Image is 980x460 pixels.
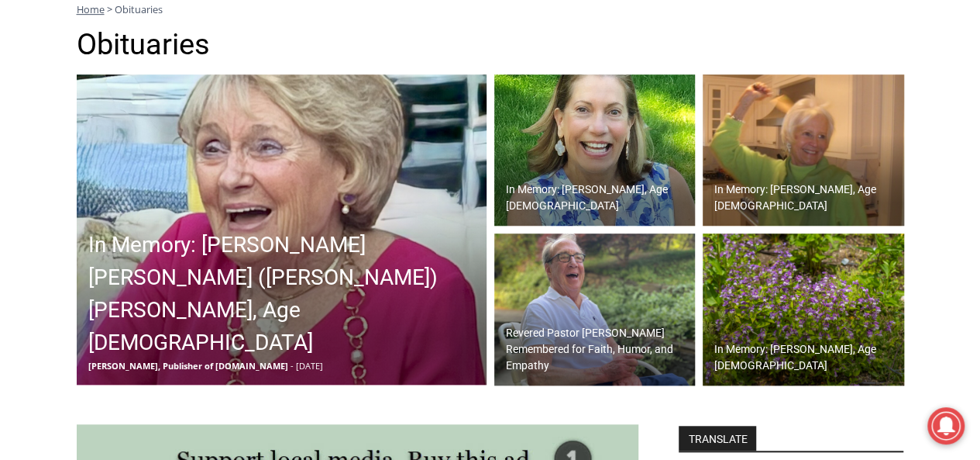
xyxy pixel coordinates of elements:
img: Obituary - Maryanne Bardwil Lynch IMG_5518 [494,74,696,227]
span: [DATE] [296,360,323,372]
nav: Breadcrumbs [77,2,904,17]
span: Obituaries [115,2,163,16]
h2: In Memory: [PERSON_NAME] [PERSON_NAME] ([PERSON_NAME]) [PERSON_NAME], Age [DEMOGRAPHIC_DATA] [88,229,483,359]
a: Intern @ [DOMAIN_NAME] [373,150,751,193]
a: In Memory: [PERSON_NAME], Age [DEMOGRAPHIC_DATA] [703,233,904,386]
a: In Memory: [PERSON_NAME], Age [DEMOGRAPHIC_DATA] [703,74,904,227]
h2: In Memory: [PERSON_NAME], Age [DEMOGRAPHIC_DATA] [506,182,692,214]
img: (PHOTO: Kim Eierman of EcoBeneficial designed and oversaw the installation of native plant beds f... [703,233,904,386]
img: Obituary - Maureen Catherine Devlin Koecheler [77,74,487,385]
h2: In Memory: [PERSON_NAME], Age [DEMOGRAPHIC_DATA] [714,341,900,374]
span: Open Tues. - Sun. [PHONE_NUMBER] [5,160,152,219]
span: > [107,2,112,16]
a: Revered Pastor [PERSON_NAME] Remembered for Faith, Humor, and Empathy [494,233,696,386]
div: "[PERSON_NAME]'s draw is the fine variety of pristine raw fish kept on hand" [159,97,220,185]
h2: In Memory: [PERSON_NAME], Age [DEMOGRAPHIC_DATA] [714,182,900,214]
h1: Obituaries [77,27,904,63]
a: In Memory: [PERSON_NAME] [PERSON_NAME] ([PERSON_NAME]) [PERSON_NAME], Age [DEMOGRAPHIC_DATA] [PER... [77,74,487,385]
a: Open Tues. - Sun. [PHONE_NUMBER] [1,156,156,193]
strong: TRANSLATE [679,426,756,451]
h2: Revered Pastor [PERSON_NAME] Remembered for Faith, Humor, and Empathy [506,325,692,374]
span: Intern @ [DOMAIN_NAME] [405,154,718,189]
a: Home [77,2,105,16]
div: "We would have speakers with experience in local journalism speak to us about their experiences a... [391,1,732,150]
span: - [291,360,294,372]
a: In Memory: [PERSON_NAME], Age [DEMOGRAPHIC_DATA] [494,74,696,227]
img: Obituary - Barbara defrondeville [703,74,904,227]
img: Obituary - Donald Poole - 2 [494,233,696,386]
span: [PERSON_NAME], Publisher of [DOMAIN_NAME] [88,360,288,372]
